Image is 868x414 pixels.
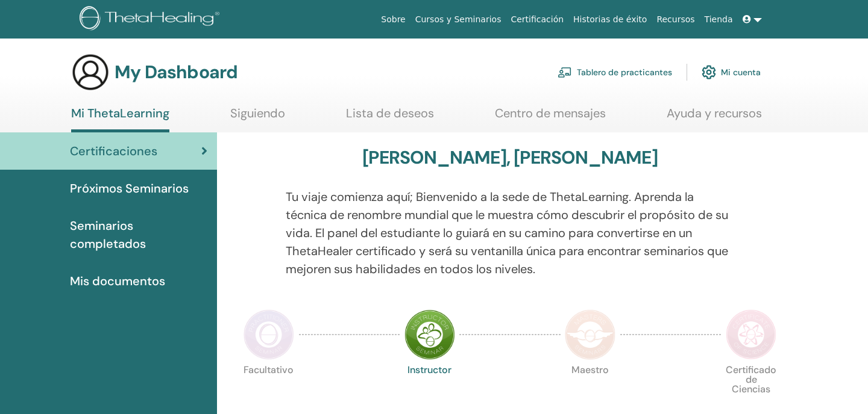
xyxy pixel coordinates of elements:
[115,61,237,83] h3: My Dashboard
[726,309,776,360] img: Certificate of Science
[376,8,410,31] a: Sobre
[71,106,169,132] a: Mi ThetaLearning
[568,8,652,31] a: Historias de éxito
[404,309,455,360] img: Instructor
[230,106,285,129] a: Siguiendo
[244,309,294,360] img: Practitioner
[558,67,572,78] img: chalkboard-teacher.svg
[702,62,716,82] img: cog.svg
[558,59,672,85] a: Tablero de practicantes
[71,53,110,91] img: generic-user-icon.jpg
[702,59,761,85] a: Mi cuenta
[565,309,615,360] img: Master
[70,272,165,290] span: Mis documentos
[667,106,762,129] a: Ayuda y recursos
[362,147,658,168] h3: [PERSON_NAME], [PERSON_NAME]
[286,188,735,278] p: Tu viaje comienza aquí; Bienvenido a la sede de ThetaLearning. Aprenda la técnica de renombre mun...
[495,106,606,129] a: Centro de mensajes
[410,8,506,31] a: Cursos y Seminarios
[346,106,434,129] a: Lista de deseos
[700,8,738,31] a: Tienda
[80,6,224,33] img: logo.png
[652,8,699,31] a: Recursos
[70,179,189,197] span: Próximos Seminarios
[70,217,207,253] span: Seminarios completados
[506,8,568,31] a: Certificación
[70,142,157,160] span: Certificaciones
